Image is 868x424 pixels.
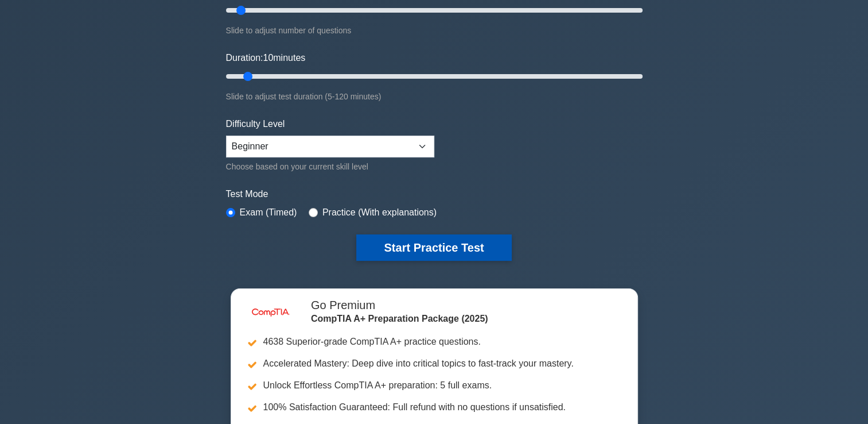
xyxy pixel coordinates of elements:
div: Choose based on your current skill level [226,160,434,174]
label: Practice (With explanations) [322,206,437,219]
label: Test Mode [226,187,643,201]
button: Start Practice Test [356,234,511,261]
div: Slide to adjust number of questions [226,24,643,37]
label: Difficulty Level [226,117,285,131]
span: 10 [263,53,273,63]
label: Exam (Timed) [240,206,297,219]
label: Duration: minutes [226,51,306,65]
div: Slide to adjust test duration (5-120 minutes) [226,90,643,103]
